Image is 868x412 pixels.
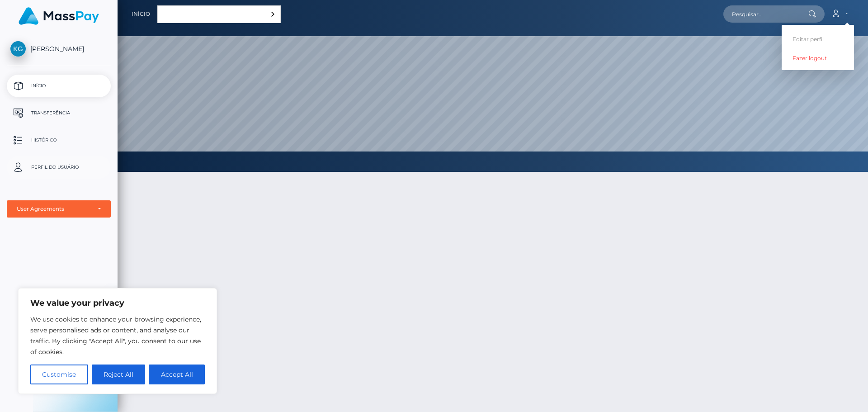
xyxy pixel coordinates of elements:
[30,298,205,308] p: We value your privacy
[7,45,111,53] span: [PERSON_NAME]
[782,31,854,47] a: Editar perfil
[157,5,281,23] aside: Language selected: Português (Brasil)
[7,200,111,218] button: User Agreements
[30,314,205,357] p: We use cookies to enhance your browsing experience, serve personalised ads or content, and analys...
[7,156,111,179] a: Perfil do usuário
[782,50,854,66] a: Fazer logout
[158,6,280,23] a: Português ([GEOGRAPHIC_DATA])
[30,365,88,384] button: Customise
[132,5,150,24] a: Início
[92,365,146,384] button: Reject All
[10,161,107,174] p: Perfil do usuário
[7,102,111,124] a: Transferência
[7,129,111,152] a: Histórico
[10,106,107,120] p: Transferência
[723,5,808,23] input: Pesquisar...
[149,365,205,384] button: Accept All
[10,79,107,93] p: Início
[19,7,99,25] img: MassPay
[17,205,91,213] div: User Agreements
[7,75,111,97] a: Início
[10,133,107,147] p: Histórico
[18,288,217,394] div: We value your privacy
[157,5,281,23] div: Language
